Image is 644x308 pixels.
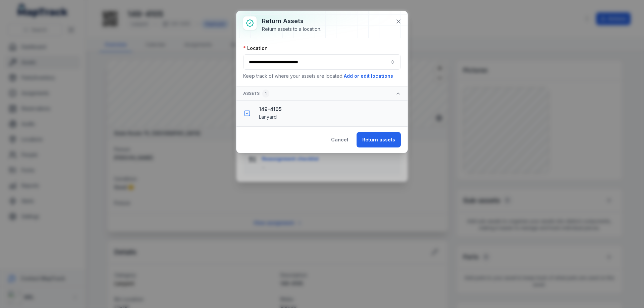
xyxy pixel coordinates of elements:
[262,26,321,33] div: Return assets to a location.
[262,16,321,26] h3: Return assets
[236,87,408,101] button: Assets1
[243,72,401,80] p: Keep track of where your assets are located.
[357,132,401,147] button: Return assets
[325,132,354,147] button: Cancel
[343,72,393,80] button: Add or edit locations
[243,89,269,98] span: Assets
[262,89,269,98] div: 1
[259,106,402,113] strong: 149-4105
[259,114,277,120] span: Lanyard
[243,45,268,52] label: Location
